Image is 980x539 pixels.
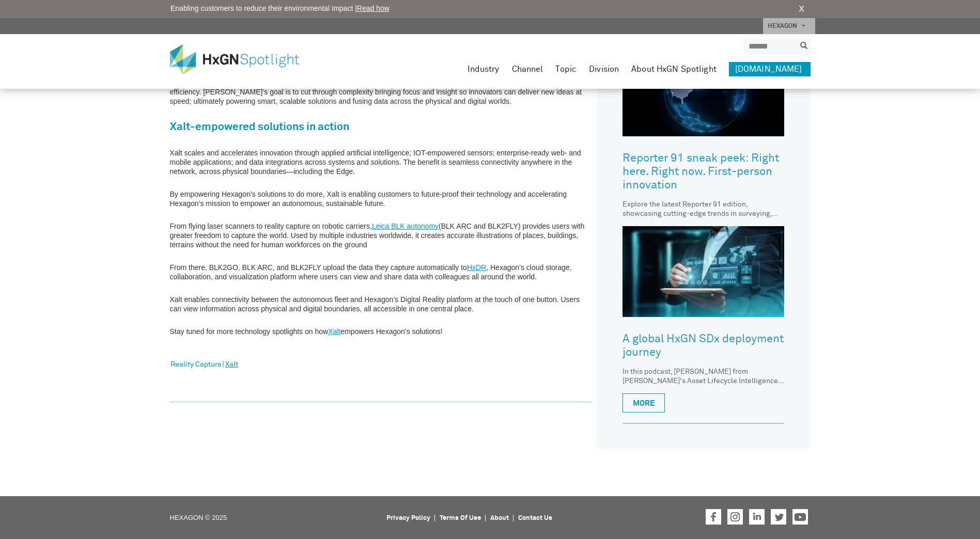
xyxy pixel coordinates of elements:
a: X [799,3,804,15]
a: Industry [468,62,500,76]
div: | [170,350,592,381]
a: More [623,393,665,413]
a: About HxGN Spotlight [631,62,717,76]
a: Terms Of Use [440,515,481,521]
img: A global HxGN SDx deployment journey [623,226,784,317]
a: Reality Capture [170,358,222,372]
p: Xalt enables connectivity between the autonomous fleet and Hexagon’s Digital Reality platform at ... [170,295,592,313]
p: By empowering Hexagon’s solutions to do more, Xalt is enabling customers to future-proof their te... [170,189,592,208]
a: A global HxGN SDx deployment journey [623,325,784,367]
a: [DOMAIN_NAME] [729,62,811,76]
p: From flying laser scanners to reality capture on robotic carriers, (BLK ARC and BLK2FLY) provides... [170,221,592,249]
a: Contact Us [518,515,552,521]
a: About [490,515,509,521]
a: Hexagon on LinkedIn [749,509,765,525]
a: Hexagon on Youtube [792,509,808,525]
span: Enabling customers to reduce their environmental impact | [170,3,390,14]
a: Division [589,62,619,76]
p: From there, BLK2GO, BLK ARC, and BLK2FLY upload the data they capture automatically to , Hexagon’... [170,263,592,281]
a: Hexagon on Instagram [727,509,743,525]
a: HxDR [467,263,486,272]
a: Xalt [225,358,238,372]
div: In this podcast, [PERSON_NAME] from [PERSON_NAME]'s Asset Lifecycle Intelligence division sits do... [623,367,784,386]
a: Privacy Policy [386,515,430,521]
a: Channel [512,62,543,76]
a: HEXAGON [763,18,815,34]
a: Reporter 91 sneak peek: Right here. Right now. First-person innovation [623,144,784,200]
p: Xalt scales and accelerates innovation through applied artificial intelligence; IOT-empowered sen... [170,148,592,176]
h2: Xalt-empowered solutions in action [170,119,592,136]
a: Topic [555,62,577,76]
a: Hexagon on Twitter [771,509,786,525]
a: Xalt [328,327,340,336]
a: Leica BLK autonomy [372,222,439,230]
a: Read how [357,4,390,12]
div: Explore the latest Reporter 91 edition, showcasing cutting-edge trends in surveying, geospatial c... [623,200,784,218]
p: Stay tuned for more technology spotlights on how empowers Hexagon’s solutions! [170,327,592,336]
img: HxGN Spotlight [170,44,315,74]
p: HEXAGON © 2025 [170,511,380,536]
a: Hexagon on Facebook [706,509,721,525]
img: Reporter 91 sneak peek: Right here. Right now. First-person innovation [623,45,784,136]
